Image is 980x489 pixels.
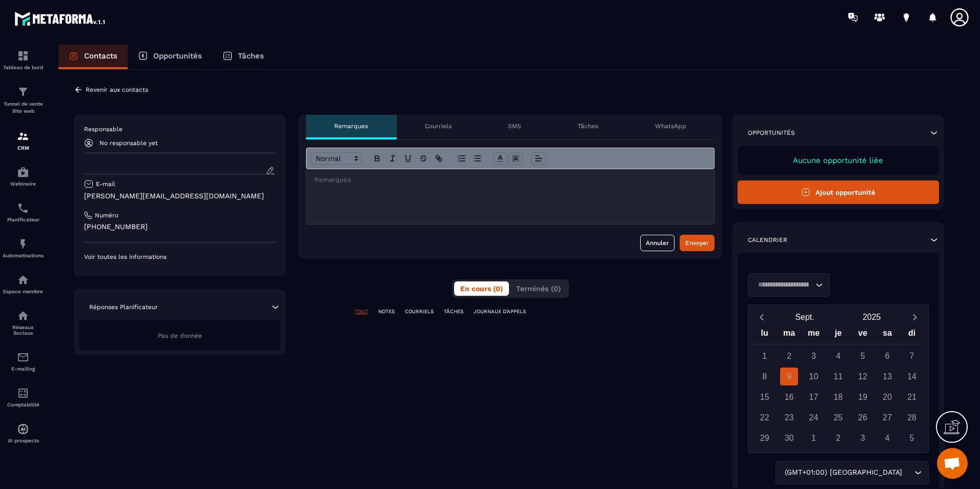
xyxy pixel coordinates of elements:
button: Annuler [640,235,675,251]
button: Next month [905,310,924,324]
div: 3 [854,429,872,447]
p: Opportunités [153,51,202,60]
p: Opportunités [748,129,795,137]
button: Open months overlay [771,308,839,326]
div: 21 [903,388,921,406]
div: 29 [756,429,773,447]
div: 1 [805,429,823,447]
p: E-mail [96,180,115,188]
input: Search for option [754,279,813,291]
p: COURRIELS [405,308,434,315]
button: Terminés (0) [510,281,567,296]
div: di [900,326,924,344]
div: 27 [879,409,896,426]
div: 10 [805,368,823,385]
a: Contacts [58,45,128,69]
div: Calendar days [752,347,924,447]
p: Réseaux Sociaux [3,324,44,336]
a: social-networksocial-networkRéseaux Sociaux [3,302,44,343]
div: me [802,326,826,344]
a: Tâches [212,45,274,69]
div: 15 [756,388,773,406]
div: 22 [756,409,773,426]
div: 23 [780,409,798,426]
p: Tâches [238,51,264,60]
div: 14 [903,368,921,385]
p: [PHONE_NUMBER] [84,222,275,232]
img: automations [17,274,29,286]
div: 13 [879,368,896,385]
p: Planificateur [3,217,44,222]
div: je [826,326,850,344]
span: Terminés (0) [516,284,561,293]
div: 28 [903,409,921,426]
p: No responsable yet [99,139,158,147]
p: Numéro [95,211,118,219]
p: IA prospects [3,438,44,443]
p: Webinaire [3,181,44,187]
img: social-network [17,310,29,322]
img: email [17,351,29,363]
img: formation [17,130,29,142]
p: NOTES [378,308,395,315]
div: 5 [854,347,872,365]
div: Envoyer [685,238,709,248]
a: automationsautomationsEspace membre [3,266,44,302]
div: 8 [756,368,773,385]
div: lu [752,326,777,344]
a: formationformationTableau de bord [3,42,44,78]
p: Revenir aux contacts [86,86,148,93]
p: TOUT [355,308,368,315]
p: CRM [3,145,44,151]
div: 30 [780,429,798,447]
p: JOURNAUX D'APPELS [474,308,526,315]
button: Previous month [752,310,771,324]
div: 20 [879,388,896,406]
button: Open years overlay [838,308,905,326]
button: Ajout opportunité [738,180,939,204]
div: 4 [829,347,847,365]
div: 3 [805,347,823,365]
p: Comptabilité [3,402,44,407]
p: [PERSON_NAME][EMAIL_ADDRESS][DOMAIN_NAME] [84,191,275,201]
div: 7 [903,347,921,365]
p: Voir toutes les informations [84,253,275,261]
p: WhatsApp [655,122,686,130]
div: Ouvrir le chat [937,448,968,479]
div: 2 [780,347,798,365]
div: sa [875,326,900,344]
div: ve [850,326,875,344]
div: 19 [854,388,872,406]
img: formation [17,50,29,62]
p: Contacts [84,51,117,60]
button: Envoyer [680,235,714,251]
div: 2 [829,429,847,447]
a: accountantaccountantComptabilité [3,379,44,415]
a: formationformationTunnel de vente Site web [3,78,44,123]
p: Responsable [84,125,275,133]
span: (GMT+01:00) [GEOGRAPHIC_DATA] [782,467,904,478]
a: formationformationCRM [3,123,44,158]
div: 1 [756,347,773,365]
a: automationsautomationsAutomatisations [3,230,44,266]
p: Remarques [334,122,368,130]
div: 26 [854,409,872,426]
p: Réponses Planificateur [89,303,158,311]
p: Aucune opportunité liée [748,156,929,165]
p: TÂCHES [444,308,463,315]
div: 5 [903,429,921,447]
div: Calendar wrapper [752,326,924,447]
p: E-mailing [3,366,44,372]
p: Courriels [425,122,452,130]
button: En cours (0) [454,281,509,296]
div: 16 [780,388,798,406]
div: Search for option [748,273,830,297]
div: 17 [805,388,823,406]
div: ma [777,326,802,344]
p: Automatisations [3,253,44,258]
div: 18 [829,388,847,406]
div: 24 [805,409,823,426]
img: logo [14,9,107,28]
p: Espace membre [3,289,44,294]
p: Tableau de bord [3,65,44,70]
